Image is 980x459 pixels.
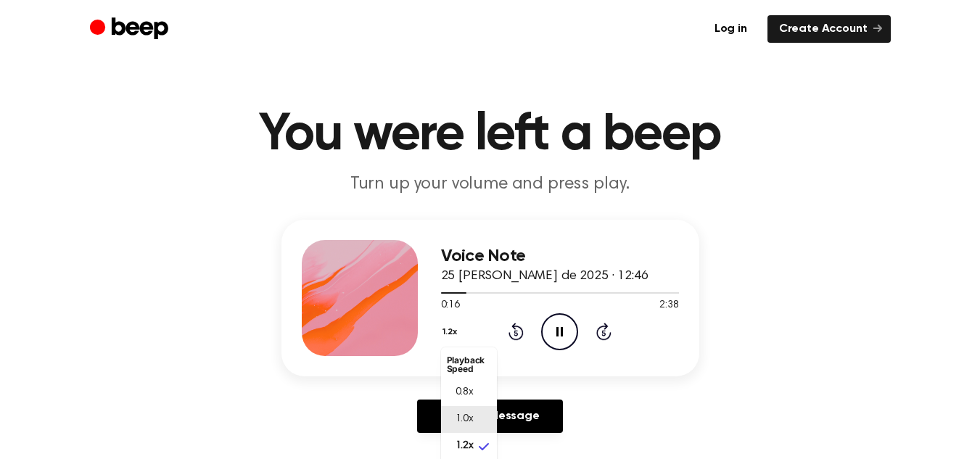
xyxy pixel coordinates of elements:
[441,247,679,266] h3: Voice Note
[703,15,759,43] a: Log in
[456,385,474,400] span: 0.8x
[767,15,891,43] a: Create Account
[90,15,172,44] a: Beep
[456,412,474,427] span: 1.0x
[417,400,562,433] a: Reply to Message
[212,173,769,197] p: Turn up your volume and press play.
[119,109,862,161] h1: You were left a beep
[441,270,648,283] span: 25 [PERSON_NAME] de 2025 · 12:46
[456,439,474,454] span: 1.2x
[441,350,497,379] li: Playback Speed
[441,320,463,344] button: 1.2x
[441,298,460,313] span: 0:16
[659,298,678,313] span: 2:38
